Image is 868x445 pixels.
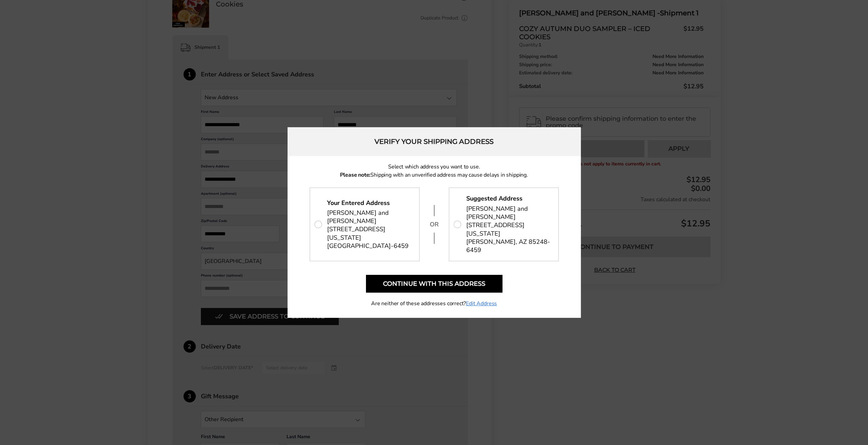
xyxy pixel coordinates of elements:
[327,199,390,207] strong: Your Entered Address
[466,221,552,254] span: [STREET_ADDRESS][US_STATE] [PERSON_NAME], AZ 85248-6459
[288,127,581,156] h2: Verify your shipping address
[466,205,552,221] span: [PERSON_NAME] and [PERSON_NAME]
[310,163,559,179] p: Select which address you want to use. Shipping with an unverified address may cause delays in shi...
[340,171,370,179] strong: Please note:
[327,209,413,225] span: [PERSON_NAME] and [PERSON_NAME]
[366,275,502,293] button: Continue with this address
[327,225,413,250] span: [STREET_ADDRESS][US_STATE] [GEOGRAPHIC_DATA]-6459
[429,220,439,228] p: OR
[310,299,559,308] p: Are neither of these addresses correct?
[466,299,497,308] a: Edit Address
[466,194,523,203] strong: Suggested Address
